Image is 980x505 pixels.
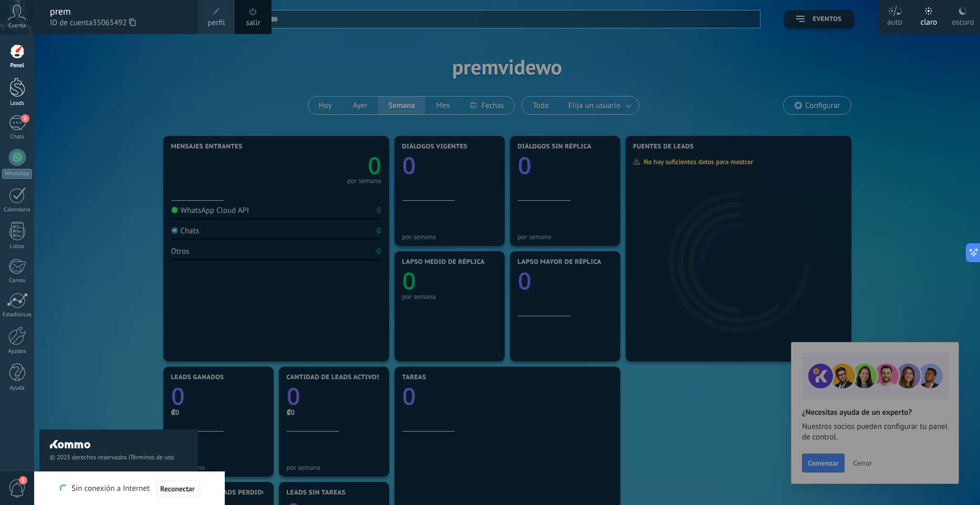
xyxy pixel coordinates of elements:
[160,485,195,492] span: Reconectar
[207,17,225,29] span: perfil
[2,134,33,141] div: Chats
[952,7,974,34] div: oscuro
[2,100,33,107] div: Leads
[2,207,33,213] div: Calendario
[921,7,937,34] div: claro
[2,169,32,179] div: WhatsApp
[2,348,33,355] div: Ajustes
[130,454,174,461] a: Términos de uso
[2,243,33,250] div: Listas
[8,23,26,29] span: Cuenta
[19,476,27,485] span: 1
[2,62,33,69] div: Panel
[50,454,187,461] span: © 2025 derechos reservados |
[2,385,33,392] div: Ayuda
[2,277,33,284] div: Correo
[2,311,33,318] div: Estadísticas
[246,17,260,29] a: salir
[50,6,187,17] div: prem
[156,480,199,497] button: Reconectar
[887,7,902,34] div: auto
[21,114,29,123] span: 1
[92,17,135,29] span: 35065492
[50,17,187,29] span: ID de cuenta
[60,480,199,497] div: Sin conexión a Internet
